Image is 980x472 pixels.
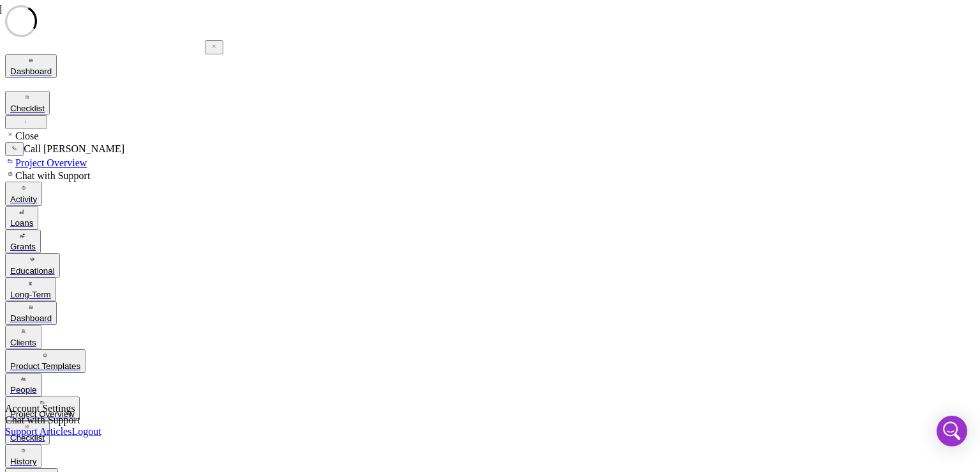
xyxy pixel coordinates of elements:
[5,373,42,397] button: People
[5,54,57,78] button: Dashboard
[5,421,975,444] a: Checklist
[5,349,975,373] a: Product Templates
[10,266,55,276] div: Educational
[937,416,967,446] div: Open Intercom Messenger
[5,397,975,420] a: Project Overview
[5,206,38,230] button: Loans
[5,301,975,325] a: Dashboard
[5,397,80,420] button: Project Overview
[5,91,50,114] button: Checklist
[10,385,37,395] div: People
[10,457,36,466] div: History
[5,373,975,397] a: People
[5,169,975,182] div: Chat with Support
[5,325,975,349] a: Clients
[5,325,41,349] button: Clients
[5,230,975,253] a: Grants
[10,194,37,204] div: Activity
[5,444,975,468] a: History
[5,278,56,301] button: Long-Term
[5,129,975,142] div: Close
[5,91,975,114] a: Checklist
[71,426,101,437] a: Logout
[10,313,52,323] div: Dashboard
[5,414,101,426] div: Chat with Support
[5,253,60,277] button: Educational
[5,157,87,168] a: Project Overview
[5,301,57,325] button: Dashboard
[5,403,101,414] div: Account Settings
[5,278,975,301] a: Long-Term
[10,338,36,347] div: Clients
[5,206,975,230] a: Loans
[10,242,36,251] div: Grants
[10,433,45,443] div: Checklist
[5,230,41,253] button: Grants
[10,67,52,76] div: Dashboard
[5,54,975,78] a: Dashboard
[5,142,975,156] div: Call [PERSON_NAME]
[5,444,41,468] button: History
[10,290,51,299] div: Long-Term
[10,104,45,113] div: Checklist
[10,218,33,228] div: Loans
[5,426,71,437] a: Support Articles
[5,182,975,205] a: Activity
[5,349,85,373] button: Product Templates
[10,361,80,371] div: Product Templates
[5,253,975,277] a: Educational
[5,182,42,205] button: Activity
